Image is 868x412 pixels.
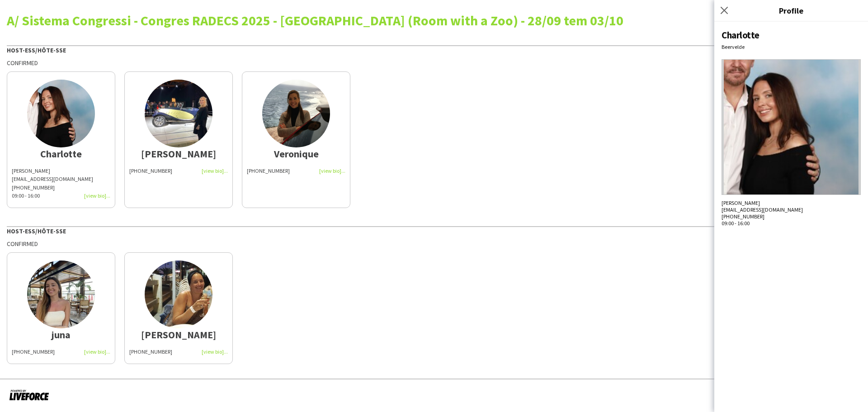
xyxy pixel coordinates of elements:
img: Powered by Liveforce [9,388,49,401]
div: Confirmed [7,240,861,248]
div: Veronique [247,150,345,158]
img: thumb-15913786185eda82bac3841.jpeg [262,80,330,147]
div: [EMAIL_ADDRESS][DOMAIN_NAME] [722,206,861,213]
div: [PERSON_NAME] [129,331,228,339]
div: [PHONE_NUMBER] [12,184,110,192]
div: [PERSON_NAME] [129,150,228,158]
div: Beervelde [722,43,861,50]
img: Crew avatar or photo [722,59,861,195]
div: Host-ess/Hôte-sse [7,226,861,235]
div: [PHONE_NUMBER] [722,213,861,220]
div: Charlotte [12,150,110,158]
div: Confirmed [7,59,861,67]
span: [PHONE_NUMBER] [12,348,55,355]
img: thumb-664c8c4084106.jpeg [27,260,95,328]
div: 09:00 - 16:00 [722,220,861,227]
div: [PERSON_NAME] [722,199,861,227]
div: A/ Sistema Congressi - Congres RADECS 2025 - [GEOGRAPHIC_DATA] (Room with a Zoo) - 28/09 tem 03/10 [7,14,861,27]
span: [PHONE_NUMBER] [129,348,172,355]
div: Charlotte [722,29,861,41]
div: [EMAIL_ADDRESS][DOMAIN_NAME] [12,175,110,183]
span: [PHONE_NUMBER] [129,167,172,174]
span: [PHONE_NUMBER] [247,167,290,174]
h3: Profile [714,5,868,16]
img: thumb-617a809defc6d.jpeg [145,80,212,147]
div: [PERSON_NAME] [12,167,110,200]
div: juna [12,331,110,339]
img: thumb-5ed675973da1c.jpeg [145,260,212,328]
div: 09:00 - 16:00 [12,192,110,200]
div: Host-ess/Hôte-sse [7,45,861,54]
img: thumb-6787dae4be4e4.jpeg [27,80,95,147]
